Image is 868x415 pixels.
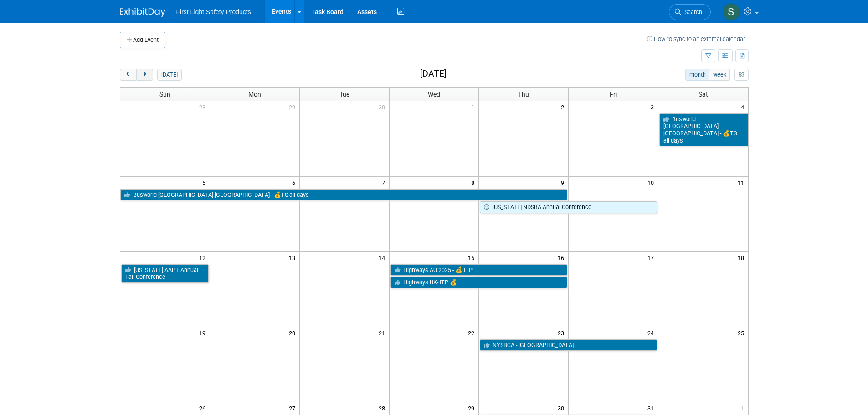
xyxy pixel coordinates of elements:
[685,69,709,81] button: month
[420,69,447,79] h2: [DATE]
[121,264,209,283] a: [US_STATE] AAPT Annual Fall Conference
[647,252,658,263] span: 17
[428,91,440,98] span: Wed
[288,101,299,113] span: 29
[557,402,568,414] span: 30
[647,177,658,188] span: 10
[198,327,210,338] span: 19
[390,264,568,276] a: Highways AU 2025 - 💰 ITP
[737,177,748,188] span: 11
[467,252,478,263] span: 15
[378,402,389,414] span: 28
[740,402,748,414] span: 1
[681,9,702,15] span: Search
[120,8,165,17] img: ExhibitDay
[378,252,389,263] span: 14
[120,32,165,48] button: Add Event
[201,177,210,188] span: 5
[291,177,299,188] span: 6
[650,101,658,113] span: 3
[288,252,299,263] span: 13
[669,4,711,20] a: Search
[120,189,568,201] a: Busworld [GEOGRAPHIC_DATA] [GEOGRAPHIC_DATA] - 💰TS all days
[480,339,657,351] a: NYSBCA - [GEOGRAPHIC_DATA]
[610,91,617,98] span: Fri
[248,91,261,98] span: Mon
[557,252,568,263] span: 16
[560,177,568,188] span: 9
[659,113,748,147] a: Busworld [GEOGRAPHIC_DATA] [GEOGRAPHIC_DATA] - 💰TS all days
[467,402,478,414] span: 29
[390,277,568,288] a: Highways UK- ITP 💰
[120,69,137,81] button: prev
[740,101,748,113] span: 4
[647,402,658,414] span: 31
[381,177,389,188] span: 7
[136,69,153,81] button: next
[288,402,299,414] span: 27
[157,69,181,81] button: [DATE]
[647,36,749,42] a: How to sync to an external calendar...
[198,252,210,263] span: 12
[699,91,708,98] span: Sat
[378,101,389,113] span: 30
[480,201,657,213] a: [US_STATE] NDSBA Annual Conference
[470,177,478,188] span: 8
[339,91,349,98] span: Tue
[709,69,730,81] button: week
[557,327,568,338] span: 23
[378,327,389,338] span: 21
[647,327,658,338] span: 24
[737,252,748,263] span: 18
[176,8,251,15] span: First Light Safety Products
[198,101,210,113] span: 28
[159,91,170,98] span: Sun
[198,402,210,414] span: 26
[737,327,748,338] span: 25
[734,69,748,81] button: myCustomButton
[288,327,299,338] span: 20
[518,91,529,98] span: Thu
[560,101,568,113] span: 2
[739,72,745,78] i: Personalize Calendar
[723,3,740,20] img: Steph Willemsen
[467,327,478,338] span: 22
[470,101,478,113] span: 1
